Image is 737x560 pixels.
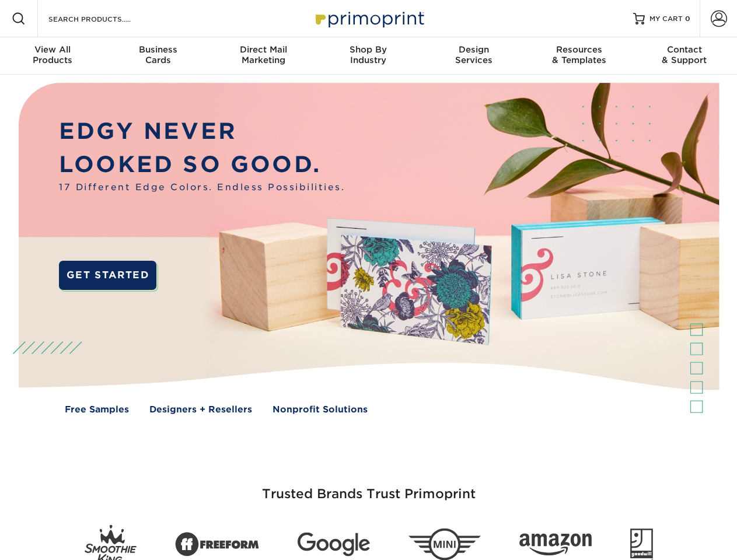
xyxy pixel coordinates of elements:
p: EDGY NEVER [59,115,345,148]
a: Designers + Resellers [149,403,252,416]
span: Resources [526,44,631,55]
p: LOOKED SO GOOD. [59,148,345,181]
img: Amazon [519,534,592,556]
a: BusinessCards [105,37,210,75]
img: Primoprint [310,6,427,31]
a: Resources& Templates [526,37,631,75]
a: DesignServices [421,37,526,75]
h3: Trusted Brands Trust Primoprint [27,459,710,516]
div: Cards [105,44,210,65]
a: Free Samples [65,403,129,416]
span: 0 [685,15,690,23]
span: 17 Different Edge Colors. Endless Possibilities. [59,181,345,194]
span: Business [105,44,210,55]
div: Services [421,44,526,65]
a: Contact& Support [632,37,737,75]
span: MY CART [649,14,683,24]
span: Design [421,44,526,55]
span: Direct Mail [211,44,316,55]
span: Contact [632,44,737,55]
div: Marketing [211,44,316,65]
span: Shop By [316,44,421,55]
input: SEARCH PRODUCTS..... [47,12,161,26]
img: Google [298,533,370,556]
div: & Support [632,44,737,65]
a: Direct MailMarketing [211,37,316,75]
a: Nonprofit Solutions [273,403,368,416]
a: GET STARTED [59,261,156,290]
img: Goodwill [630,528,653,560]
div: Industry [316,44,421,65]
div: & Templates [526,44,631,65]
a: Shop ByIndustry [316,37,421,75]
